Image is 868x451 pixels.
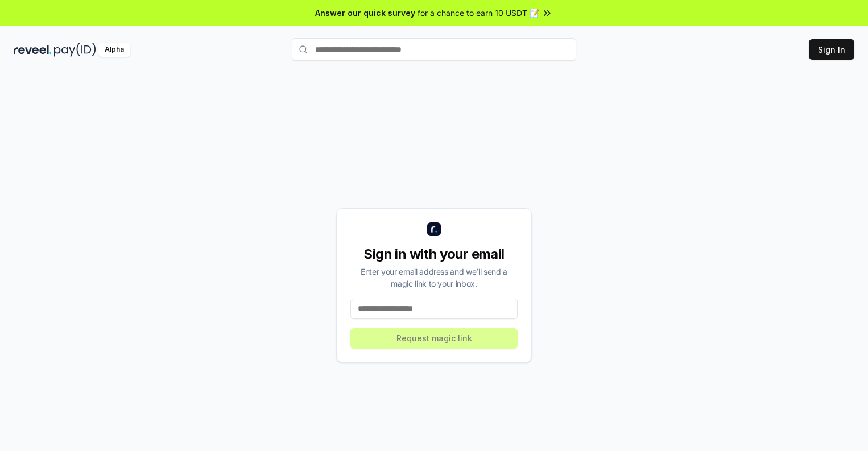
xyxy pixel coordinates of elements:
[809,39,854,60] button: Sign In
[315,7,415,19] span: Answer our quick survey
[350,245,518,263] div: Sign in with your email
[54,43,96,57] img: pay_id
[14,43,52,57] img: reveel_dark
[418,7,539,19] span: for a chance to earn 10 USDT 📝
[350,266,518,289] div: Enter your email address and we’ll send a magic link to your inbox.
[98,43,130,57] div: Alpha
[427,222,441,236] img: logo_small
